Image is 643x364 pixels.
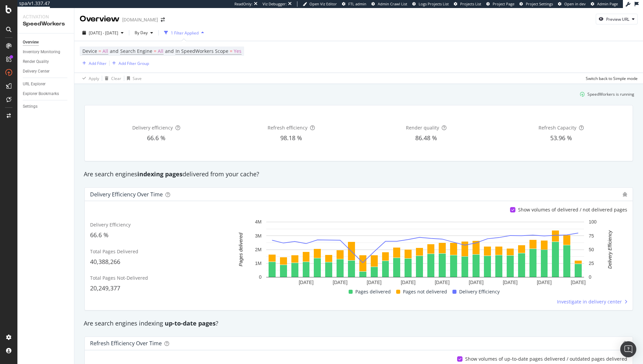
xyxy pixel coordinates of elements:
[586,76,638,81] div: Switch back to Simple mode
[518,206,627,213] div: Show volumes of delivered / not delivered pages
[147,134,165,142] span: 66.6 %
[23,81,69,88] a: URL Explorer
[355,288,391,296] span: Pages delivered
[23,49,60,56] div: Inventory Monitoring
[161,17,165,22] div: arrow-right-arrow-left
[90,340,162,347] div: Refresh Efficiency over time
[401,280,416,285] text: [DATE]
[23,68,69,75] a: Delivery Center
[23,39,69,46] a: Overview
[303,1,337,7] a: Open Viz Editor
[23,13,69,20] div: Activation
[606,16,629,22] div: Preview URL
[132,124,173,131] span: Delivery efficiency
[415,134,437,142] span: 86.48 %
[137,170,183,178] strong: indexing pages
[110,48,119,54] span: and
[154,48,156,54] span: =
[80,319,637,328] div: Are search engines indexing ?
[171,30,199,36] div: 1 Filter Applied
[82,48,97,54] span: Device
[550,134,572,142] span: 53.96 %
[526,1,553,6] span: Project Settings
[348,1,366,6] span: FTL admin
[607,230,613,269] text: Delivery Efficiency
[589,233,594,239] text: 75
[503,280,517,285] text: [DATE]
[102,73,121,84] button: Clear
[406,124,439,131] span: Render quality
[98,48,101,54] span: =
[583,73,638,84] button: Switch back to Simple mode
[589,219,597,225] text: 100
[89,76,99,81] div: Apply
[259,275,262,280] text: 0
[465,356,627,362] div: Show volumes of up-to-date pages delivered / outdated pages delivered
[623,192,627,197] div: bug
[89,30,118,36] span: [DATE] - [DATE]
[539,124,576,131] span: Refresh Capacity
[620,341,636,357] div: Open Intercom Messenger
[558,1,586,7] a: Open in dev
[564,1,586,6] span: Open in dev
[255,219,262,225] text: 4M
[280,134,302,142] span: 98.18 %
[111,76,121,81] div: Clear
[175,48,228,54] span: In SpeedWorkers Scope
[90,275,148,281] span: Total Pages Not-Delivered
[238,233,243,267] text: Pages delivered
[403,288,447,296] span: Pages not delivered
[435,280,449,285] text: [DATE]
[557,298,622,305] span: Investigate in delivery center
[90,221,131,228] span: Delivery Efficiency
[165,48,174,54] span: and
[263,1,287,7] div: Viz Debugger:
[90,191,163,198] div: Delivery Efficiency over time
[80,73,99,84] button: Apply
[255,247,262,252] text: 2M
[589,261,594,266] text: 25
[309,1,337,6] span: Open Viz Editor
[80,27,126,38] button: [DATE] - [DATE]
[23,49,69,56] a: Inventory Monitoring
[90,284,120,292] span: 20,249,377
[90,231,109,239] span: 66.6 %
[230,48,232,54] span: =
[460,1,481,6] span: Projects List
[120,48,152,54] span: Search Engine
[589,247,594,252] text: 50
[23,103,69,110] a: Settings
[268,124,307,131] span: Refresh efficiency
[23,68,50,75] div: Delivery Center
[119,61,149,66] div: Add Filter Group
[255,261,262,266] text: 1M
[23,58,49,65] div: Render Quality
[23,20,69,28] div: SpeedWorkers
[124,73,142,84] button: Save
[23,90,59,97] div: Explorer Bookmarks
[571,280,586,285] text: [DATE]
[591,1,618,7] a: Admin Page
[161,27,207,38] button: 1 Filter Applied
[80,170,637,179] div: Are search engines delivered from your cache?
[80,13,120,25] div: Overview
[226,218,624,288] svg: A chart.
[597,1,618,6] span: Admin Page
[371,1,407,7] a: Admin Crawl List
[132,30,148,35] span: By Day
[419,1,449,6] span: Logs Projects List
[596,14,638,24] button: Preview URL
[90,248,138,255] span: Total Pages Delivered
[587,91,634,97] div: SpeedWorkers is running
[89,61,106,66] div: Add Filter
[493,1,514,6] span: Project Page
[90,258,120,266] span: 40,388,266
[110,59,149,67] button: Add Filter Group
[23,39,39,46] div: Overview
[412,1,449,7] a: Logs Projects List
[234,47,241,56] span: Yes
[234,1,253,7] div: ReadOnly:
[333,280,348,285] text: [DATE]
[537,280,552,285] text: [DATE]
